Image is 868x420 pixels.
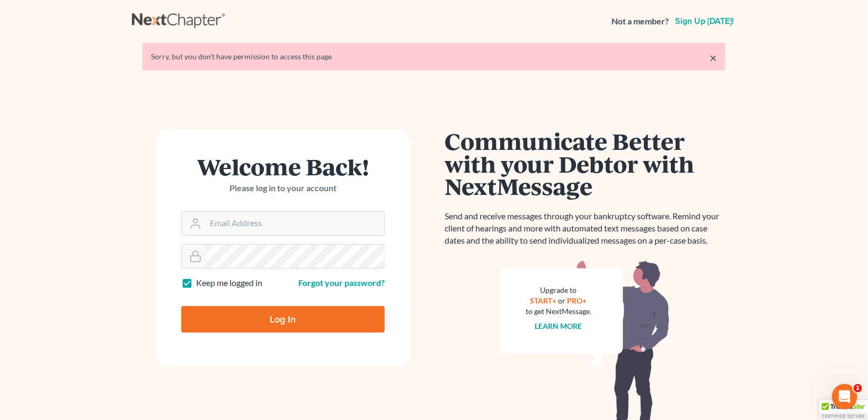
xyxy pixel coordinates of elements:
[612,15,669,28] strong: Not a member?
[445,210,725,247] p: Send and receive messages through your bankruptcy software. Remind your client of hearings and mo...
[181,306,385,333] input: Log In
[535,321,582,330] a: Learn more
[298,278,385,288] a: Forgot your password?
[206,212,384,235] input: Email Address
[673,17,736,25] a: Sign up [DATE]!
[530,296,557,305] a: START+
[151,51,717,62] div: Sorry, but you don't have permission to access this page
[854,384,862,392] span: 1
[819,400,868,420] div: TrustedSite Certified
[568,296,587,305] a: PRO+
[710,51,717,64] a: ×
[445,130,725,198] h1: Communicate Better with your Debtor with NextMessage
[526,285,591,296] div: Upgrade to
[832,384,857,409] iframe: Intercom live chat
[196,277,262,289] label: Keep me logged in
[181,155,385,178] h1: Welcome Back!
[559,296,566,305] span: or
[526,306,591,317] div: to get NextMessage.
[181,182,385,194] p: Please log in to your account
